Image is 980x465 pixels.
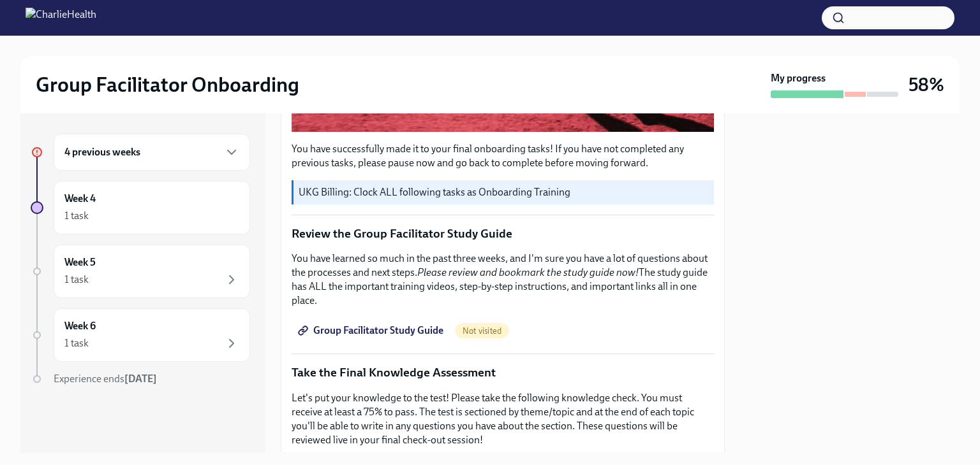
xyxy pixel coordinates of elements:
[64,273,89,287] div: 1 task
[64,192,96,206] h6: Week 4
[292,225,714,242] p: Review the Group Facilitator Study Guide
[771,71,826,85] strong: My progress
[31,181,250,234] a: Week 41 task
[292,391,714,447] p: Let's put your knowledge to the test! Please take the following knowledge check. You must receive...
[31,245,250,298] a: Week 51 task
[64,336,89,350] div: 1 task
[64,255,96,269] h6: Week 5
[64,145,140,159] h6: 4 previous weeks
[292,364,714,381] p: Take the Final Knowledge Assessment
[292,142,714,170] p: You have successfully made it to your final onboarding tasks! If you have not completed any previ...
[124,373,157,385] strong: [DATE]
[64,319,96,333] h6: Week 6
[26,8,96,28] img: CharlieHealth
[292,318,452,343] a: Group Facilitator Study Guide
[455,326,509,336] span: Not visited
[54,134,250,171] div: 4 previous weeks
[64,209,89,223] div: 1 task
[292,252,714,308] p: You have learned so much in the past three weeks, and I'm sure you have a lot of questions about ...
[299,185,709,199] p: UKG Billing: Clock ALL following tasks as Onboarding Training
[36,72,299,97] h2: Group Facilitator Onboarding
[301,324,443,337] span: Group Facilitator Study Guide
[31,308,250,362] a: Week 61 task
[909,73,944,96] h3: 58%
[417,266,639,278] em: Please review and bookmark the study guide now!
[54,373,157,385] span: Experience ends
